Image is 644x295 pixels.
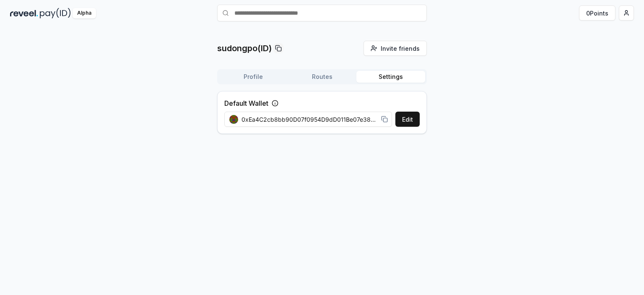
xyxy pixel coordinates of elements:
button: Profile [219,71,288,83]
span: Invite friends [381,44,420,53]
span: 0xEa4C2cb8bb90D07f0954D9dD011Be07e384f9f25 [241,115,378,124]
label: Default Wallet [224,98,268,108]
button: Routes [288,71,356,83]
img: pay_id [40,8,71,18]
div: Alpha [73,8,96,18]
button: 0Points [579,5,615,21]
button: Invite friends [364,41,427,56]
p: sudongpo(ID) [217,42,272,54]
button: Edit [395,112,420,127]
button: Settings [356,71,425,83]
img: reveel_dark [10,8,38,18]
